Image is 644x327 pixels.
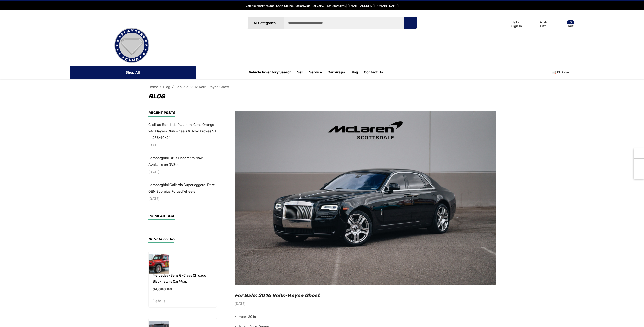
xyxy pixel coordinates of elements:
p: 0 [567,20,574,24]
svg: Icon User Account [501,20,508,27]
p: [DATE] [148,196,217,202]
a: For Sale: 2016 Rolls-Royce Ghost [175,85,229,89]
p: Hello [511,20,522,24]
a: Cart with 0 items [554,15,575,35]
h1: Blog [148,91,496,101]
span: Cadillac Escalade Platinum: Cone Orange 24" Players Club Wheels & Toyo Proxes ST III 285/40/24 [148,122,216,140]
svg: Icon Arrow Down [276,21,280,25]
a: Vehicle Inventory Search [249,70,292,76]
nav: Breadcrumb [148,83,496,91]
svg: Icon Line [75,70,83,75]
a: Blog [163,85,170,89]
svg: Review Your Cart [556,21,564,28]
p: Cart [567,24,574,28]
a: Home [148,85,158,89]
svg: Icon Arrow Down [187,71,191,74]
span: Popular Tags [148,214,175,218]
a: Lamborghini Gallardo Superleggera: Rare OEM Scorpius Forged Wheels [148,182,217,195]
p: Shop All [70,66,196,79]
p: [DATE] [148,142,217,149]
a: Wish List Wish List [527,15,554,33]
img: Players Club | Cars For Sale [106,20,157,71]
svg: Top [634,171,644,176]
a: All Categories Icon Arrow Down Icon Arrow Up [247,16,284,29]
span: Details [153,299,165,303]
img: For Sale: 2016 Rolls-Royce Ghost [235,111,496,285]
a: Blog [350,70,358,76]
a: For Sale: 2016 Rolls-Royce Ghost [235,292,320,298]
p: Sign In [511,24,522,28]
a: Cadillac Escalade Platinum: Cone Orange 24" Players Club Wheels & Toyo Proxes ST III 285/40/24 [148,121,217,141]
button: Search [404,16,417,29]
span: All Categories [253,21,275,25]
span: Vehicle Marketplace. Shop Online. Nationwide Delivery. | 404.602.9593 | [EMAIL_ADDRESS][DOMAIN_NAME] [245,4,399,8]
a: Service [309,70,322,76]
svg: Wish List [529,21,537,28]
img: Chicago Blackhawks Wrapped G Wagon For Sale [149,254,169,274]
p: [DATE] [235,301,496,307]
span: Lamborghini Gallardo Superleggera: Rare OEM Scorpius Forged Wheels [148,183,215,194]
a: USD [552,67,575,77]
a: Contact Us [364,70,383,76]
a: Lamborghini Urus Floor Mats Now Available on JVZoo [148,155,217,168]
span: Lamborghini Urus Floor Mats Now Available on JVZoo [148,156,203,167]
li: Year: 2016 [239,312,496,322]
a: Mercedes-Benz G-Class Chicago Blackhawks Car Wrap [153,273,217,285]
span: Recent Posts [148,111,175,115]
span: $4,000.00 [153,287,172,291]
p: [DATE] [148,169,217,175]
a: Sign in [496,15,524,33]
a: Details [153,300,165,303]
svg: Recently Viewed [636,151,641,156]
svg: Social Media [636,161,641,166]
span: Sell [297,70,304,76]
span: Car Wraps [328,70,345,76]
a: Car Wraps [328,67,350,77]
h3: Best Sellers [148,237,174,243]
a: Sell [297,67,309,77]
p: Wish List [540,20,553,28]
